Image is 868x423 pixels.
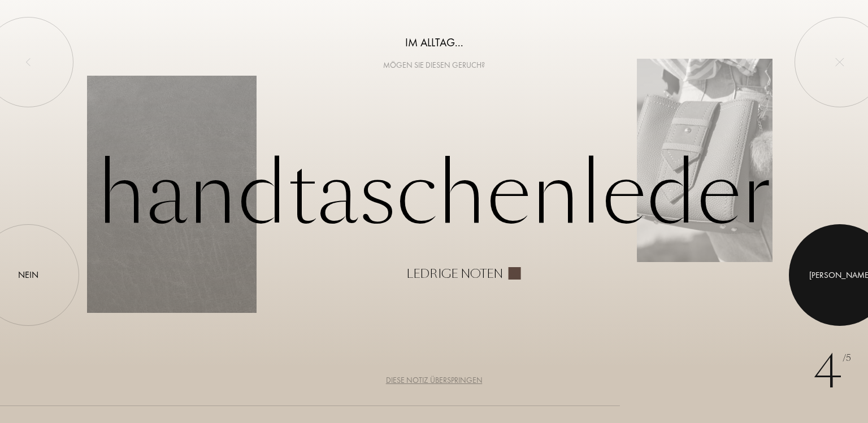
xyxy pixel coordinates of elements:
div: Handtaschenleder [87,143,782,281]
span: /5 [843,352,851,365]
img: left_onboard.svg [24,58,33,67]
div: Nein [18,268,38,282]
div: Diese Notiz überspringen [386,374,483,386]
div: 4 [813,338,851,406]
div: Ledrige Noten [406,267,503,281]
img: quit_onboard.svg [835,58,844,67]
